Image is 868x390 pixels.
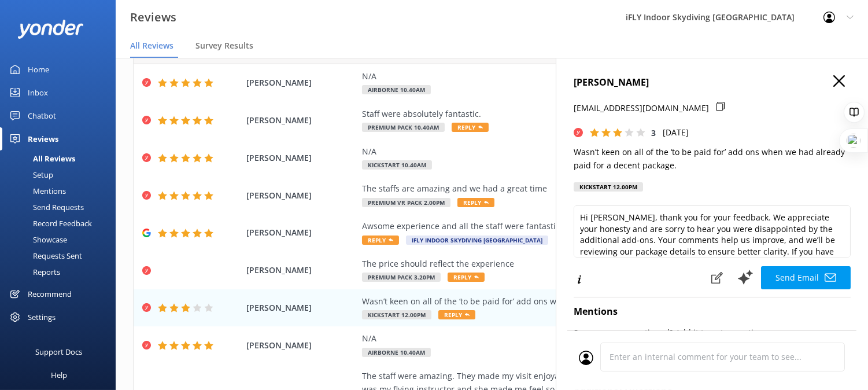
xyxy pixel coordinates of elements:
p: [DATE] [663,126,689,139]
span: [PERSON_NAME] [246,189,356,202]
span: All Reviews [130,40,173,51]
div: Reviews [28,127,58,150]
div: Send Requests [7,199,84,215]
a: Send Requests [7,199,116,215]
div: N/A [362,332,772,345]
div: Help [51,363,67,387]
div: Staff were absolutely fantastic. [362,108,772,120]
a: Reports [7,264,116,280]
span: iFLY Indoor Skydiving [GEOGRAPHIC_DATA] [406,236,548,245]
span: Airborne 10.40am [362,348,431,357]
div: N/A [362,145,772,158]
a: Requests Sent [7,248,116,264]
a: Setup [7,167,116,183]
div: Support Docs [36,340,83,363]
div: Wasn’t keen on all of the ‘to be paid for’ add ons when we had already paid for a decent package. [362,295,772,308]
div: All Reviews [7,150,75,167]
div: The staffs are amazing and we had a great time [362,182,772,195]
h3: Reviews [130,8,176,27]
span: [PERSON_NAME] [246,76,356,89]
div: Settings [28,306,56,329]
div: Setup [7,167,53,183]
span: Reply [457,198,494,207]
div: Kickstart 12.00pm [574,182,643,192]
img: yonder-white-logo.png [17,20,84,39]
a: Showcase [7,231,116,248]
h4: [PERSON_NAME] [574,75,851,90]
a: Record Feedback [7,215,116,231]
span: [PERSON_NAME] [246,339,356,352]
span: 3 [651,127,656,138]
div: Requests Sent [7,248,82,264]
div: N/A [362,70,772,83]
div: Mentions [7,183,66,199]
span: Kickstart 12.00pm [362,310,431,319]
span: Premium Pack 3.20pm [362,273,441,282]
div: Awsome experience and all the staff were fantastic 5+++++ [362,220,772,233]
span: [PERSON_NAME] [246,226,356,239]
p: Wasn’t keen on all of the ‘to be paid for’ add ons when we had already paid for a decent package. [574,146,851,172]
span: Reply [362,236,399,245]
button: Close [833,75,845,88]
div: Chatbot [28,104,56,127]
div: Inbox [28,81,48,104]
span: Reply [452,123,489,132]
span: Premium VR Pack 2.00pm [362,198,450,207]
h4: Mentions [574,304,851,319]
span: Airborne 10.40am [362,85,431,94]
div: Reports [7,264,60,280]
div: The price should reflect the experience [362,257,772,270]
button: Send Email [761,266,851,289]
a: All Reviews [7,150,116,167]
span: Kickstart 10.40am [362,160,432,170]
span: [PERSON_NAME] [246,114,356,127]
a: Mentions [7,183,116,199]
div: Home [28,58,49,81]
div: Recommend [28,282,72,306]
span: [PERSON_NAME] [246,301,356,314]
span: Reply [438,310,475,319]
span: [PERSON_NAME] [246,264,356,277]
span: Reply [448,273,485,282]
p: See someone mentioned? Add it to auto-mentions [574,326,851,339]
textarea: Hi [PERSON_NAME], thank you for your feedback. We appreciate your honesty and are sorry to hear y... [574,205,851,257]
img: user_profile.svg [579,351,593,365]
p: [EMAIL_ADDRESS][DOMAIN_NAME] [574,102,709,115]
span: [PERSON_NAME] [246,152,356,164]
div: Record Feedback [7,215,92,231]
span: Premium Pack 10.40am [362,123,445,132]
div: Showcase [7,231,67,248]
span: Survey Results [195,40,253,51]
